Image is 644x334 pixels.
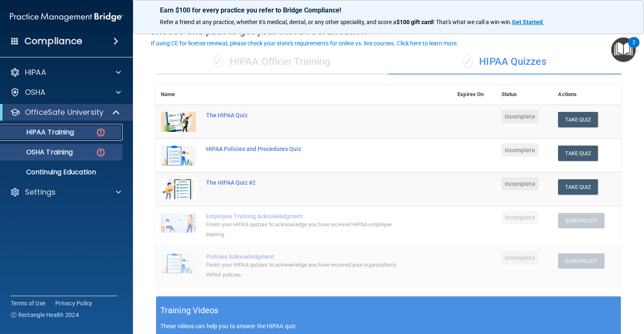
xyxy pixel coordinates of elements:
a: Terms of Use [11,299,45,307]
span: Incomplete [501,177,538,191]
p: Continuing Education [5,168,119,176]
span: Refer a friend at any practice, whether it's medical, dental, or any other speciality, and score a [160,19,396,25]
button: Take Quiz [558,179,598,195]
button: Take Quiz [558,112,598,127]
th: Expires On [452,84,496,105]
div: The HIPAA Quiz [206,112,411,119]
p: OfficeSafe University [25,107,103,117]
div: HIPAA Policies and Procedures Quiz [206,146,411,152]
strong: $100 gift card [396,19,433,25]
div: If using CE for license renewal, please check your state's requirements for online vs. live cours... [151,40,458,46]
a: Settings [10,187,121,197]
img: danger-circle.6113f641.png [96,127,106,138]
img: danger-circle.6113f641.png [96,147,106,158]
a: HIPAA [10,67,121,77]
div: HIPAA Officer Training [156,49,388,74]
div: Finish your HIPAA quizzes to acknowledge you have received your organization’s HIPAA policies. [206,260,411,280]
span: ✓ [214,55,223,68]
button: Open Resource Center, 2 new notifications [611,37,636,62]
th: Status [497,84,553,105]
div: Policies Acknowledgment [206,253,411,260]
span: Incomplete [501,110,538,123]
span: Ⓒ Rectangle Health 2024 [11,311,79,319]
span: Incomplete [501,211,538,224]
th: Actions [553,84,621,105]
p: HIPAA [25,67,46,77]
p: OSHA Training [5,148,73,156]
a: Privacy Policy [55,299,93,307]
button: Take Quiz [558,146,598,161]
button: Sign Policy [558,213,604,228]
span: ! That's what we call a win-win. [433,19,512,25]
span: Incomplete [501,143,538,157]
span: Incomplete [501,251,538,265]
button: Sign Policy [558,253,604,269]
p: These videos can help you to answer the HIPAA quiz [160,323,617,329]
p: HIPAA Training [5,128,74,136]
a: OfficeSafe University [10,107,120,117]
a: OSHA [10,87,121,97]
img: PMB logo [10,9,123,25]
p: Settings [25,187,56,197]
strong: Get Started [512,19,543,25]
h5: Training Videos [160,303,219,318]
div: The HIPAA Quiz #2 [206,179,411,186]
button: If using CE for license renewal, please check your state's requirements for online vs. live cours... [150,39,460,47]
div: Employee Training Acknowledgment [206,213,411,220]
a: Get Started [512,19,544,25]
th: Name [156,84,201,105]
h4: Compliance [25,35,82,47]
span: ✓ [463,55,472,68]
div: 2 [632,42,635,53]
p: Earn $100 for every practice you refer to Bridge Compliance! [160,6,617,14]
div: HIPAA Quizzes [388,49,621,74]
div: Finish your HIPAA quizzes to acknowledge you have received HIPAA employee training. [206,220,411,240]
p: OSHA [25,87,46,97]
